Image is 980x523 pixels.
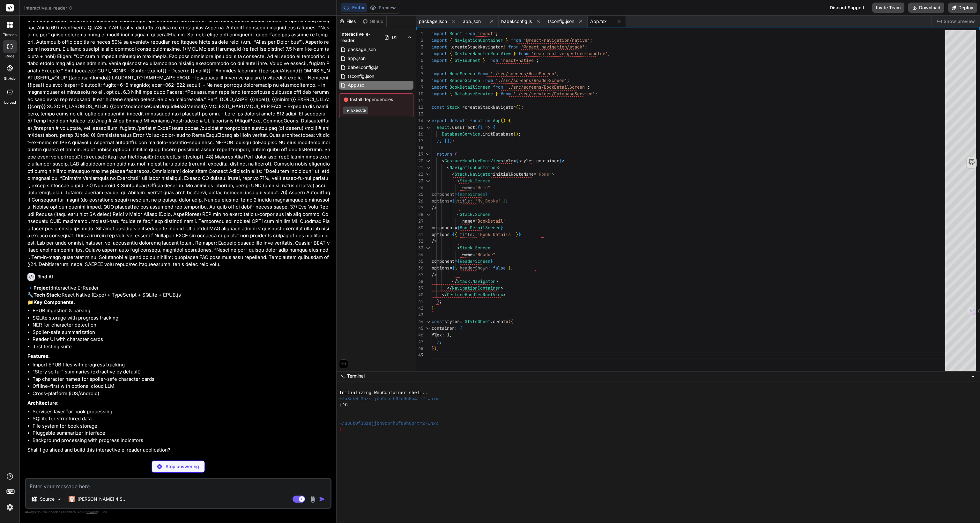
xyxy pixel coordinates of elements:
button: Download [908,3,944,13]
span: false [493,265,506,271]
span: Screen [475,245,490,251]
span: ] [447,138,449,144]
div: Discord Support [826,3,868,13]
span: } [506,198,508,204]
span: } [511,265,513,271]
span: . [534,158,536,164]
span: Stack [447,104,460,110]
span: import [432,77,447,83]
span: GestureHandlerRootView [447,292,503,298]
div: 10 [416,91,423,97]
div: 32 [416,238,423,245]
span: name [462,218,472,224]
span: > [552,171,554,177]
div: Click to collapse the range. [424,245,432,251]
div: Domain Overview [24,38,57,42]
img: Claude 4 Sonnet [69,496,75,502]
button: Invite Team [872,3,904,13]
span: from [483,77,493,83]
strong: Project: [33,285,52,291]
span: "Home" [536,171,552,177]
img: icon [319,496,325,502]
span: } [516,232,518,237]
span: ; [439,298,442,304]
span: import [432,37,447,43]
div: 34 [416,251,423,258]
span: , [439,138,442,144]
span: babel.config.js [347,63,379,71]
div: 21 [416,164,423,171]
span: title [460,232,472,237]
span: App [493,118,501,123]
span: '@react-navigation/stack' [521,44,585,50]
div: 23 [416,178,423,184]
div: 19 [416,151,423,158]
div: Click to collapse the range. [424,164,432,171]
span: . [472,211,475,217]
span: NavigationContainer [452,285,501,291]
span: Stack [460,211,472,217]
div: 4 [416,50,423,57]
span: > [501,285,503,291]
div: Click to collapse the range. [424,151,432,158]
img: settings [4,502,15,513]
span: import [432,57,447,63]
span: { [455,232,457,237]
span: { [455,265,457,271]
div: 37 [416,271,423,278]
span: . [467,171,470,177]
div: 7 [416,70,423,77]
span: tsconfig.json [548,18,574,25]
span: > [498,165,501,170]
span: useEffect [452,124,475,130]
span: < [447,165,449,170]
span: ; [587,84,590,90]
span: tsconfig.json [347,72,375,80]
button: Execute [343,107,368,114]
span: ; [518,131,521,137]
span: Screen [475,178,490,184]
span: < [457,245,460,251]
img: attachment [309,496,316,503]
span: function [470,118,490,123]
span: name [462,185,472,190]
span: < [452,171,455,177]
span: headerShown [460,265,488,271]
div: 40 [416,291,423,298]
span: "Home" [475,185,490,190]
span: ; [595,91,598,97]
span: ; [585,44,587,50]
span: import [432,84,447,90]
span: } [508,265,511,271]
span: { [508,118,511,123]
span: { [457,258,460,264]
span: } [485,191,488,197]
img: website_grey.svg [10,17,15,22]
div: 6 [416,64,423,70]
img: tab_domain_overview_orange.svg [17,37,22,42]
span: { [455,198,457,204]
span: { [452,198,455,204]
span: './src/screens/BookDetailScreen' [506,84,587,90]
div: 43 [416,312,423,318]
span: { [457,225,460,231]
span: = [449,198,452,204]
span: 'react-native-gesture-handler' [531,51,608,56]
span: = [534,171,536,177]
span: = [455,225,457,231]
div: 31 [416,231,423,238]
span: : [488,265,490,271]
span: DatabaseService [442,131,480,137]
span: Navigator [470,171,493,177]
p: 🔹 Interactive E-Reader 🔧 React Native (Expo) + TypeScript + SQLite + EPUB.js 📁 [27,284,330,306]
span: ) [449,138,452,144]
span: ) [503,118,506,123]
span: Navigator [472,278,495,284]
span: from [493,84,503,90]
span: ; [495,31,498,36]
span: ( [516,104,518,110]
span: { [516,158,518,164]
span: export [432,118,447,123]
span: /> [432,272,437,277]
span: app.json [347,55,366,62]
